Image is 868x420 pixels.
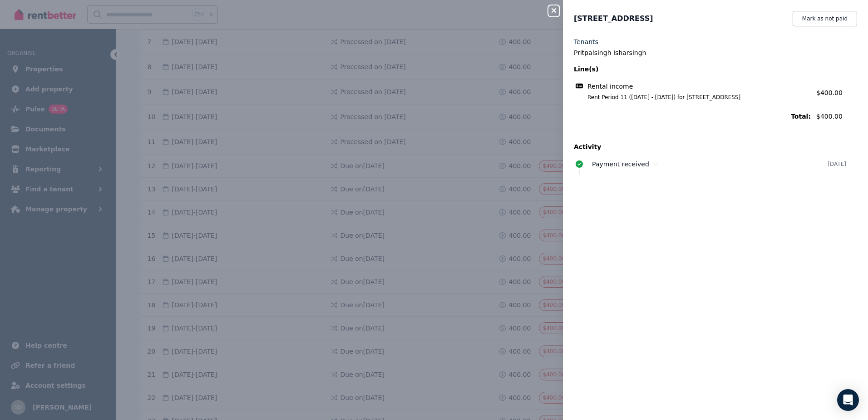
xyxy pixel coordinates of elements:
span: $400.00 [816,112,857,121]
span: Rental income [587,82,633,91]
span: Rent Period 11 ([DATE] - [DATE]) for [STREET_ADDRESS] [577,94,811,101]
time: [DATE] [828,160,846,168]
span: Line(s) [574,65,811,74]
span: Payment received [592,160,649,168]
label: Tenants [574,37,598,46]
span: [STREET_ADDRESS] [574,13,653,24]
span: $400.00 [816,89,843,96]
span: Total: [574,112,811,121]
p: Activity [574,142,857,151]
div: Open Intercom Messenger [837,389,859,411]
legend: Pritpalsingh Isharsingh [574,48,857,57]
button: Mark as not paid [793,11,857,26]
